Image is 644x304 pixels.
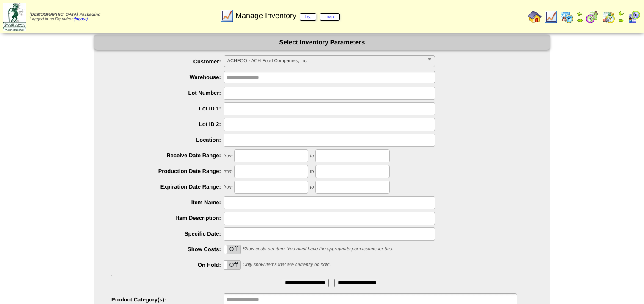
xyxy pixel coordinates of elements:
div: Select Inventory Parameters [94,35,550,50]
img: calendarprod.gif [560,10,574,24]
span: to [310,185,314,190]
img: home.gif [528,10,542,24]
span: from [224,185,233,190]
label: Production Date Range: [111,168,224,174]
label: Specific Date: [111,230,224,237]
label: Customer: [111,58,224,65]
label: Show Costs: [111,246,224,252]
a: list [300,13,316,21]
a: map [320,13,340,21]
img: arrowleft.gif [576,10,583,17]
img: calendarcustomer.gif [627,10,641,24]
span: [DEMOGRAPHIC_DATA] Packaging [30,12,100,17]
img: arrowright.gif [618,17,625,24]
span: Manage Inventory [235,11,340,20]
label: On Hold: [111,262,224,268]
span: from [224,153,233,159]
img: line_graph.gif [220,9,234,22]
label: Lot ID 1: [111,105,224,112]
img: calendarinout.gif [602,10,615,24]
img: arrowleft.gif [618,10,625,17]
label: Warehouse: [111,74,224,80]
div: OnOff [224,260,241,270]
img: arrowright.gif [576,17,583,24]
label: Item Name: [111,199,224,205]
label: Product Category(s): [111,296,224,303]
span: to [310,169,314,174]
span: from [224,169,233,174]
label: Off [224,261,241,269]
span: ACHFOO - ACH Food Companies, Inc. [227,56,424,66]
img: line_graph.gif [544,10,558,24]
label: Lot ID 2: [111,121,224,127]
label: Expiration Date Range: [111,183,224,190]
label: Item Description: [111,215,224,221]
img: zoroco-logo-small.webp [3,3,26,31]
label: Lot Number: [111,90,224,96]
span: Logged in as Rquadros [30,12,100,22]
label: Receive Date Range: [111,152,224,159]
div: OnOff [224,245,241,254]
img: calendarblend.gif [586,10,599,24]
label: Off [224,245,241,254]
span: to [310,153,314,159]
a: (logout) [73,17,88,22]
label: Location: [111,137,224,143]
span: Only show items that are currently on hold. [243,262,331,267]
span: Show costs per item. You must have the appropriate permissions for this. [243,246,393,252]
